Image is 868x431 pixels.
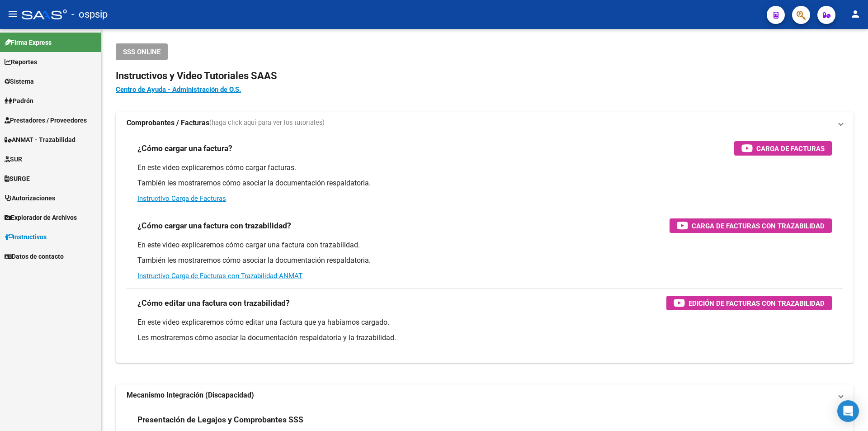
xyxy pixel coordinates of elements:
span: SSS ONLINE [123,48,160,56]
span: ANMAT - Trazabilidad [5,135,75,145]
span: Prestadores / Proveedores [5,115,87,125]
h3: ¿Cómo cargar una factura? [137,142,232,155]
button: Edición de Facturas con Trazabilidad [666,296,832,310]
span: Sistema [5,76,34,86]
span: - ospsip [71,5,108,24]
p: También les mostraremos cómo asociar la documentación respaldatoria. [137,256,832,265]
h3: Presentación de Legajos y Comprobantes SSS [137,413,303,426]
span: Carga de Facturas [756,143,825,154]
span: (haga click aquí para ver los tutoriales) [209,118,325,128]
span: Padrón [5,96,33,106]
span: Firma Express [5,38,52,47]
p: En este video explicaremos cómo cargar una factura con trazabilidad. [137,240,832,250]
p: También les mostraremos cómo asociar la documentación respaldatoria. [137,178,832,188]
mat-expansion-panel-header: Comprobantes / Facturas(haga click aquí para ver los tutoriales) [116,112,854,134]
h3: ¿Cómo cargar una factura con trazabilidad? [137,219,291,232]
div: Open Intercom Messenger [837,400,859,422]
p: Les mostraremos cómo asociar la documentación respaldatoria y la trazabilidad. [137,333,832,343]
button: SSS ONLINE [116,43,168,60]
button: Carga de Facturas [734,141,832,156]
a: Instructivo Carga de Facturas [137,194,226,203]
a: Instructivo Carga de Facturas con Trazabilidad ANMAT [137,272,302,280]
h3: ¿Cómo editar una factura con trazabilidad? [137,297,290,309]
span: Explorador de Archivos [5,213,77,223]
p: En este video explicaremos cómo cargar facturas. [137,163,832,173]
a: Centro de Ayuda - Administración de O.S. [116,85,241,94]
span: SUR [5,154,22,164]
mat-icon: person [850,9,861,19]
span: Datos de contacto [5,251,64,261]
div: Comprobantes / Facturas(haga click aquí para ver los tutoriales) [116,134,854,363]
span: Edición de Facturas con Trazabilidad [689,298,825,309]
h2: Instructivos y Video Tutoriales SAAS [116,67,854,85]
span: Carga de Facturas con Trazabilidad [692,220,825,232]
span: Reportes [5,57,37,67]
button: Carga de Facturas con Trazabilidad [670,218,832,233]
mat-expansion-panel-header: Mecanismo Integración (Discapacidad) [116,384,854,406]
span: SURGE [5,174,30,184]
strong: Comprobantes / Facturas [127,118,209,128]
mat-icon: menu [7,9,18,19]
span: Autorizaciones [5,193,55,203]
strong: Mecanismo Integración (Discapacidad) [127,390,254,400]
p: En este video explicaremos cómo editar una factura que ya habíamos cargado. [137,317,832,327]
span: Instructivos [5,232,47,242]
